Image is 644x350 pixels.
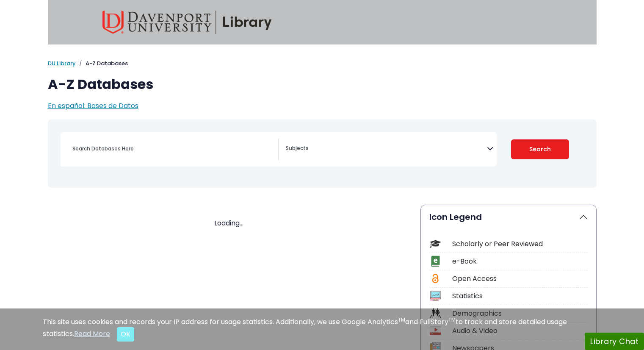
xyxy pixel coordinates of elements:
div: Loading... [48,218,410,228]
input: Search database by title or keyword [67,142,278,155]
img: Icon Demographics [430,308,441,319]
a: Read More [74,329,110,339]
a: En español: Bases de Datos [48,101,138,111]
a: DU Library [48,59,76,67]
sup: TM [448,316,456,323]
button: Library Chat [585,333,644,350]
img: Icon e-Book [430,256,441,267]
div: This site uses cookies and records your IP address for usage statistics. Additionally, we use Goo... [43,317,602,342]
button: Submit for Search Results [511,139,569,159]
sup: TM [398,316,405,323]
div: Statistics [452,291,588,301]
img: Icon Scholarly or Peer Reviewed [430,238,441,250]
img: Davenport University Library [102,11,272,34]
img: Icon Open Access [430,273,441,284]
nav: breadcrumb [48,59,597,68]
button: Icon Legend [421,205,596,229]
div: e-Book [452,256,588,267]
img: Icon Statistics [430,290,441,302]
div: Scholarly or Peer Reviewed [452,239,588,249]
button: Close [117,327,134,342]
nav: Search filters [48,119,597,188]
li: A-Z Databases [76,59,128,68]
h1: A-Z Databases [48,76,597,92]
textarea: Search [286,146,487,153]
div: Open Access [452,274,588,284]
